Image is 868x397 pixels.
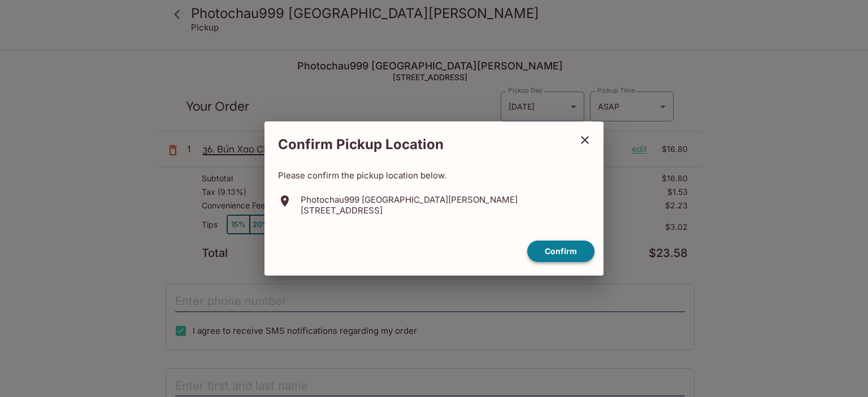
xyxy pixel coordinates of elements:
[264,130,571,159] h2: Confirm Pickup Location
[301,205,518,216] p: [STREET_ADDRESS]
[527,241,594,263] button: confirm
[301,194,518,205] p: Photochau999 [GEOGRAPHIC_DATA][PERSON_NAME]
[278,170,590,181] p: Please confirm the pickup location below.
[571,126,599,154] button: close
